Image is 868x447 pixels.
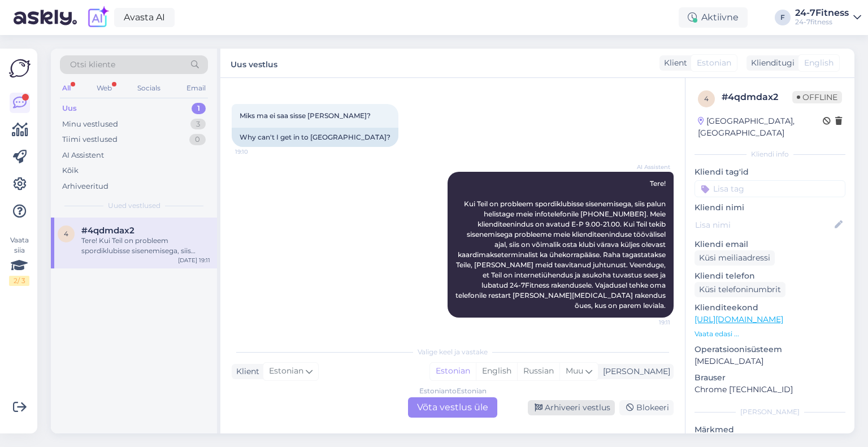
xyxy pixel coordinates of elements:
[232,366,259,377] div: Klient
[628,318,670,327] span: 19:11
[695,180,845,197] input: Lisa tag
[62,134,118,145] div: Tiimi vestlused
[81,236,210,256] div: Tere! Kui Teil on probleem spordiklubisse sisenemisega, siis palun helistage meie infotelefonile ...
[598,366,670,377] div: [PERSON_NAME]
[695,282,785,297] div: Küsi telefoninumbrit
[70,59,115,71] span: Otsi kliente
[695,270,845,282] p: Kliendi telefon
[528,400,615,415] div: Arhiveeri vestlus
[695,344,845,355] p: Operatsioonisüsteem
[792,91,842,103] span: Offline
[94,81,114,96] div: Web
[695,302,845,314] p: Klienditeekond
[184,81,208,96] div: Email
[81,225,134,236] span: #4qdmdax2
[747,57,795,69] div: Klienditugi
[628,163,670,171] span: AI Assistent
[566,366,583,376] span: Muu
[419,386,487,396] div: Estonian to Estonian
[698,115,823,139] div: [GEOGRAPHIC_DATA], [GEOGRAPHIC_DATA]
[695,202,845,214] p: Kliendi nimi
[775,10,791,25] div: F
[60,81,73,96] div: All
[114,8,175,27] a: Avasta AI
[9,235,29,286] div: Vaata siia
[135,81,163,96] div: Socials
[517,363,559,380] div: Russian
[62,181,108,192] div: Arhiveeritud
[455,179,667,310] span: Tere! Kui Teil on probleem spordiklubisse sisenemisega, siis palun helistage meie infotelefonile ...
[795,8,861,27] a: 24-7Fitness24-7fitness
[62,150,104,161] div: AI Assistent
[189,134,206,145] div: 0
[9,276,29,286] div: 2 / 3
[795,18,849,27] div: 24-7fitness
[697,57,731,69] span: Estonian
[9,58,31,79] img: Askly Logo
[235,147,277,156] span: 19:10
[695,166,845,178] p: Kliendi tag'id
[679,7,748,28] div: Aktiivne
[695,384,845,396] p: Chrome [TECHNICAL_ID]
[231,55,277,71] label: Uus vestlus
[178,256,210,264] div: [DATE] 19:11
[232,128,398,147] div: Why can't I get in to [GEOGRAPHIC_DATA]?
[795,8,849,18] div: 24-7Fitness
[695,407,845,417] div: [PERSON_NAME]
[190,119,206,130] div: 3
[695,250,775,266] div: Küsi meiliaadressi
[659,57,687,69] div: Klient
[476,363,517,380] div: English
[62,165,79,176] div: Kõik
[240,111,371,120] span: Miks ma ei saa sisse [PERSON_NAME]?
[695,149,845,159] div: Kliendi info
[269,365,303,377] span: Estonian
[619,400,674,415] div: Blokeeri
[695,219,832,231] input: Lisa nimi
[695,355,845,367] p: [MEDICAL_DATA]
[695,424,845,436] p: Märkmed
[192,103,206,114] div: 1
[430,363,476,380] div: Estonian
[695,372,845,384] p: Brauser
[108,201,160,211] span: Uued vestlused
[62,103,77,114] div: Uus
[86,6,110,29] img: explore-ai
[695,238,845,250] p: Kliendi email
[62,119,118,130] div: Minu vestlused
[64,229,68,238] span: 4
[804,57,834,69] span: English
[695,314,783,324] a: [URL][DOMAIN_NAME]
[408,397,497,418] div: Võta vestlus üle
[232,347,674,357] div: Valige keel ja vastake
[695,329,845,339] p: Vaata edasi ...
[722,90,792,104] div: # 4qdmdax2
[704,94,709,103] span: 4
